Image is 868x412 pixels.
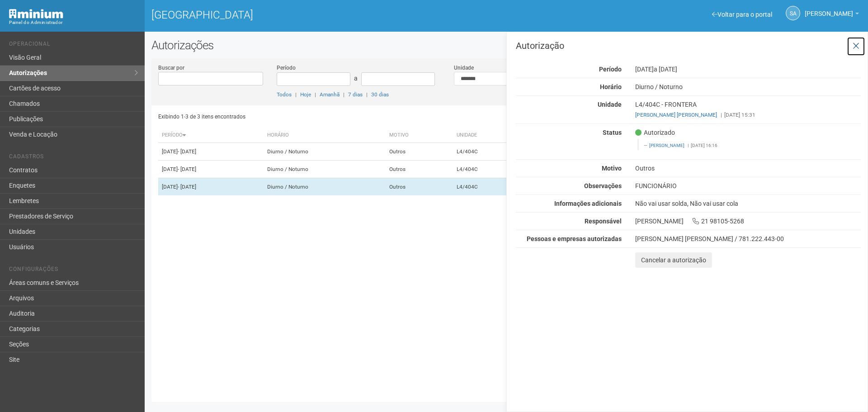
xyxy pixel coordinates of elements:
[453,178,525,196] td: L4/404C
[151,9,500,21] h1: [GEOGRAPHIC_DATA]
[635,111,861,119] div: [DATE] 15:31
[654,66,677,73] span: a [DATE]
[628,182,868,190] div: FUNCIONÁRIO
[712,11,772,18] a: Voltar para o portal
[603,129,622,136] strong: Status
[721,112,722,118] span: |
[158,161,264,178] td: [DATE]
[354,75,358,82] span: a
[158,110,504,123] div: Exibindo 1-3 de 3 itens encontrados
[366,91,368,98] span: |
[598,101,622,108] strong: Unidade
[9,153,138,163] li: Cadastros
[649,143,684,148] a: [PERSON_NAME]
[178,148,196,155] span: - [DATE]
[628,100,868,119] div: L4/404C - FRONTERA
[453,128,525,143] th: Unidade
[602,165,622,172] strong: Motivo
[386,178,453,196] td: Outros
[688,143,689,148] span: |
[628,65,868,73] div: [DATE]
[786,6,800,20] a: SA
[644,142,856,149] footer: [DATE] 16:16
[9,41,138,50] li: Operacional
[600,83,622,90] strong: Horário
[315,91,316,98] span: |
[277,91,292,98] a: Todos
[635,252,712,268] button: Cancelar a autorização
[264,178,386,196] td: Diurno / Noturno
[453,161,525,178] td: L4/404C
[295,91,297,98] span: |
[805,1,853,17] span: Silvio Anjos
[805,11,859,19] a: [PERSON_NAME]
[9,266,138,275] li: Configurações
[264,128,386,143] th: Horário
[628,199,868,208] div: Não vai usar solda, Não vai usar cola
[386,128,453,143] th: Motivo
[178,184,196,190] span: - [DATE]
[386,143,453,161] td: Outros
[178,166,196,172] span: - [DATE]
[320,91,340,98] a: Amanhã
[158,143,264,161] td: [DATE]
[9,9,63,19] img: Minium
[151,38,861,52] h2: Autorizações
[9,19,138,27] div: Painel do Administrador
[343,91,344,98] span: |
[628,83,868,91] div: Diurno / Noturno
[454,64,474,72] label: Unidade
[628,217,868,225] div: [PERSON_NAME] 21 98105-5268
[158,178,264,196] td: [DATE]
[386,161,453,178] td: Outros
[158,64,184,72] label: Buscar por
[371,91,389,98] a: 30 dias
[599,66,622,73] strong: Período
[264,161,386,178] td: Diurno / Noturno
[635,235,861,243] div: [PERSON_NAME] [PERSON_NAME] / 781.222.443-00
[554,200,622,207] strong: Informações adicionais
[300,91,311,98] a: Hoje
[628,164,868,172] div: Outros
[277,64,296,72] label: Período
[158,128,264,143] th: Período
[635,112,717,118] a: [PERSON_NAME] [PERSON_NAME]
[527,235,622,242] strong: Pessoas e empresas autorizadas
[264,143,386,161] td: Diurno / Noturno
[584,182,622,189] strong: Observações
[348,91,363,98] a: 7 dias
[516,41,861,50] h3: Autorização
[453,143,525,161] td: L4/404C
[585,218,622,225] strong: Responsável
[635,128,675,137] span: Autorizado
